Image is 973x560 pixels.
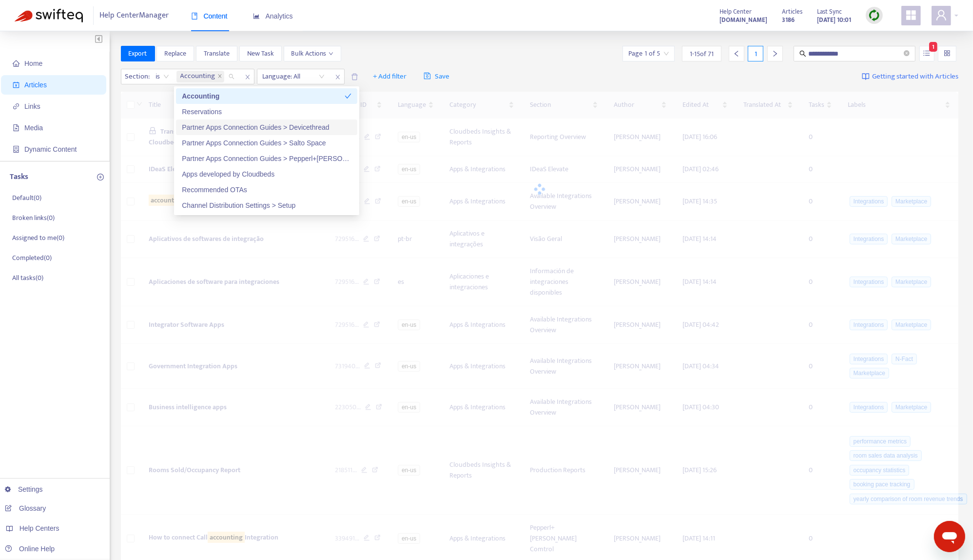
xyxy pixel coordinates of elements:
[5,545,55,553] a: Online Help
[176,104,357,120] div: Reservations
[331,71,344,83] span: close
[373,71,407,82] span: + Add filter
[176,88,357,104] div: Accounting
[720,15,767,25] strong: [DOMAIN_NAME]
[191,13,198,20] span: book
[782,15,795,25] strong: 3186
[13,146,19,153] span: container
[182,184,351,195] div: Recommended OTAs
[13,103,19,110] span: link
[253,12,293,20] span: Analytics
[720,14,767,25] a: [DOMAIN_NAME]
[919,46,934,61] button: unordered-list
[180,71,215,82] span: Accounting
[100,6,169,25] span: Help Center Manager
[733,50,740,57] span: left
[929,42,937,52] span: 1
[176,71,224,82] span: Accounting
[15,9,83,22] img: Swifteq
[196,46,237,61] button: Translate
[13,124,19,131] span: file-image
[176,151,357,166] div: Partner Apps Connection Guides > Pepperl+Fuchs Comtrol
[24,81,47,89] span: Articles
[935,9,947,21] span: user
[292,48,333,59] span: Bulk Actions
[176,198,357,213] div: Channel Distribution Settings > Setup
[424,72,431,80] span: save
[156,46,194,61] button: Replace
[204,48,230,59] span: Translate
[872,71,958,82] span: Getting started with Articles
[182,169,351,180] div: Apps developed by Cloudbeds
[329,51,333,56] span: down
[121,69,152,84] span: Section :
[904,49,910,59] span: close-circle
[12,193,41,203] p: Default ( 0 )
[720,6,752,17] span: Help Center
[799,50,806,57] span: search
[176,166,357,182] div: Apps developed by Cloudbeds
[182,138,351,148] div: Partner Apps Connection Guides > Salto Space
[868,9,880,21] img: sync.dc5367851b00ba804db3.png
[923,50,930,57] span: unordered-list
[366,69,414,84] button: + Add filter
[24,102,40,110] span: Links
[351,73,358,80] span: delete
[182,91,345,101] div: Accounting
[24,145,77,153] span: Dynamic Content
[164,48,186,59] span: Replace
[12,213,55,223] p: Broken links ( 0 )
[5,504,46,512] a: Glossary
[5,485,43,493] a: Settings
[862,69,958,84] a: Getting started with Articles
[182,200,351,211] div: Channel Distribution Settings > Setup
[905,9,917,21] span: appstore
[345,93,351,100] span: check
[24,60,42,67] span: Home
[817,15,851,25] strong: [DATE] 10:01
[904,50,910,56] span: close-circle
[97,174,104,180] span: plus-circle
[284,46,341,61] button: Bulk Actionsdown
[772,50,778,57] span: right
[424,71,449,82] span: Save
[12,273,43,283] p: All tasks ( 0 )
[217,74,222,80] span: close
[176,120,357,135] div: Partner Apps Connection Guides > Devicethread
[176,182,357,198] div: Recommended OTAs
[182,153,351,164] div: Partner Apps Connection Guides > Pepperl+[PERSON_NAME] Comtrol
[182,106,351,117] div: Reservations
[176,135,357,151] div: Partner Apps Connection Guides > Salto Space
[12,233,64,243] p: Assigned to me ( 0 )
[156,69,169,84] span: is
[13,81,19,88] span: account-book
[862,73,870,80] img: image-link
[241,71,254,83] span: close
[24,124,43,132] span: Media
[748,46,763,61] div: 1
[934,521,965,552] iframe: Button to launch messaging window
[12,253,52,263] p: Completed ( 0 )
[782,6,802,17] span: Articles
[239,46,282,61] button: New Task
[182,122,351,133] div: Partner Apps Connection Guides > Devicethread
[129,48,147,59] span: Export
[13,60,19,67] span: home
[690,49,714,59] span: 1 - 15 of 71
[10,171,28,183] p: Tasks
[19,524,59,532] span: Help Centers
[247,48,274,59] span: New Task
[416,69,457,84] button: saveSave
[191,12,228,20] span: Content
[121,46,155,61] button: Export
[817,6,842,17] span: Last Sync
[253,13,260,20] span: area-chart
